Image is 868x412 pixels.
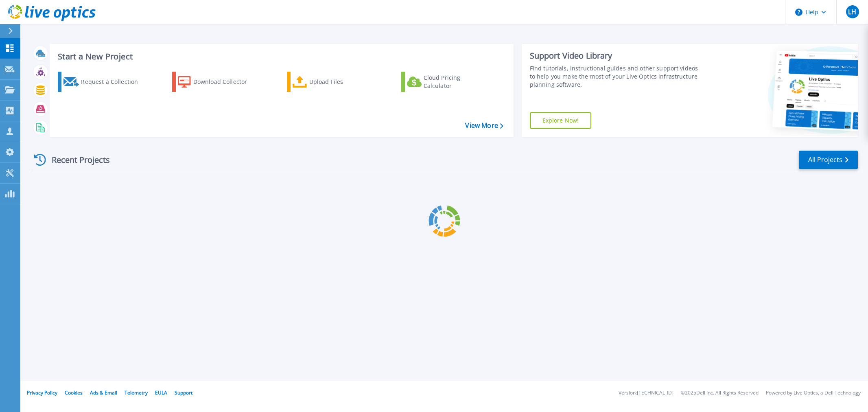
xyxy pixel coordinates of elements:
a: All Projects [799,151,858,169]
a: View More [465,122,503,129]
a: Upload Files [287,72,378,92]
div: Request a Collection [81,74,146,90]
h3: Start a New Project [58,52,503,61]
div: Cloud Pricing Calculator [424,74,489,90]
div: Recent Projects [31,150,121,170]
a: Telemetry [125,389,148,396]
div: Download Collector [193,74,258,90]
li: Powered by Live Optics, a Dell Technology [766,390,861,396]
a: Cloud Pricing Calculator [401,72,492,92]
div: Upload Files [309,74,374,90]
a: Support [175,389,192,396]
a: Ads & Email [90,389,117,396]
span: LH [848,9,856,15]
a: Explore Now! [530,112,592,129]
div: Support Video Library [530,50,702,61]
a: Download Collector [172,72,263,92]
a: Request a Collection [58,72,149,92]
a: Privacy Policy [27,389,57,396]
li: Version: [TECHNICAL_ID] [619,390,673,396]
li: © 2025 Dell Inc. All Rights Reserved [681,390,759,396]
a: Cookies [65,389,83,396]
a: EULA [155,389,167,396]
div: Find tutorials, instructional guides and other support videos to help you make the most of your L... [530,64,702,89]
